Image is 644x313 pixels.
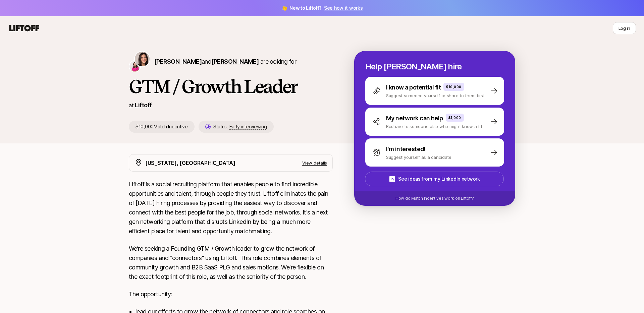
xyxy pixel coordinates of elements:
p: Liftoff is a social recruiting platform that enables people to find incredible opportunities and ... [129,180,333,236]
p: at [129,101,133,110]
p: Help [PERSON_NAME] hire [365,62,504,71]
p: The opportunity: [129,290,333,299]
button: Log in [613,22,636,34]
p: are looking for [154,57,296,66]
span: Early interviewing [229,124,267,130]
p: $1,000 [448,115,461,120]
img: Emma Frane [129,61,140,72]
p: $10,000 Match Incentive [129,121,195,133]
span: [PERSON_NAME] [154,58,202,65]
p: I know a potential fit [386,83,441,92]
p: My network can help [386,114,443,123]
span: 👋 New to Liftoff? [281,4,363,12]
p: Suggest someone yourself or share to them first [386,92,485,99]
span: [PERSON_NAME] [211,58,259,65]
p: $10,000 [446,84,462,89]
p: View details [302,160,327,166]
h1: GTM / Growth Leader [129,76,333,97]
p: We’re seeking a Founding GTM / Growth leader to grow the network of companies and "connectors" us... [129,244,333,281]
p: How do Match Incentives work on Liftoff? [395,195,474,201]
p: Reshare to someone else who might know a fit [386,123,482,130]
a: See how it works [324,5,363,11]
a: Liftoff [135,102,152,109]
p: See ideas from my LinkedIn network [398,175,480,183]
p: [US_STATE], [GEOGRAPHIC_DATA] [145,159,235,167]
span: and [202,58,259,65]
p: Suggest yourself as a candidate [386,154,451,161]
p: Status: [213,123,267,131]
button: See ideas from my LinkedIn network [365,172,504,186]
p: I'm interested! [386,144,426,154]
img: Eleanor Morgan [135,52,150,66]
